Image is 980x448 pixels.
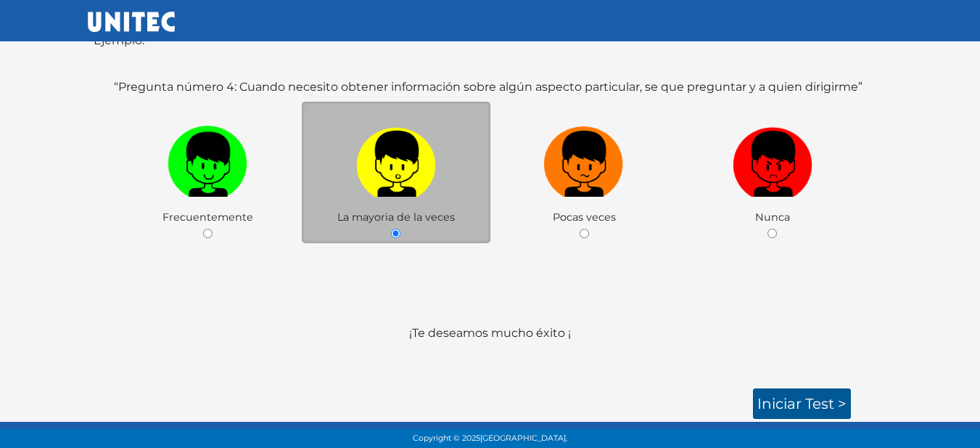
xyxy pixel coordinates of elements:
[480,433,567,443] span: [GEOGRAPHIC_DATA].
[356,121,436,197] img: a1.png
[755,211,790,224] span: Nunca
[753,388,851,419] a: Iniciar test >
[94,325,887,377] p: ¡Te deseamos mucho éxito ¡
[162,211,253,224] span: Frecuentemente
[168,121,247,197] img: v1.png
[553,211,616,224] span: Pocas veces
[733,121,812,197] img: r1.png
[337,211,455,224] span: La mayoria de la veces
[114,78,862,96] label: “Pregunta número 4: Cuando necesito obtener información sobre algún aspecto particular, se que pr...
[544,121,624,197] img: n1.png
[88,12,175,32] img: UNITEC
